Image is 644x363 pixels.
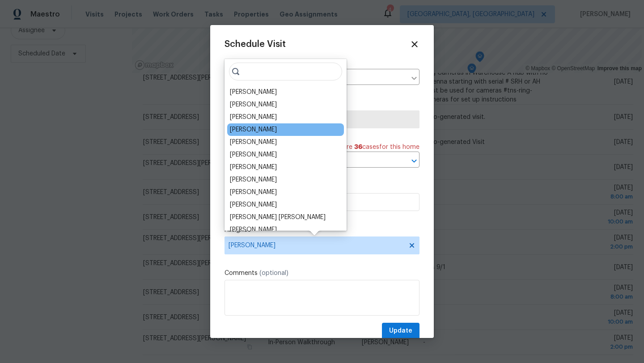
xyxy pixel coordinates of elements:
[225,40,286,49] span: Schedule Visit
[229,242,404,249] span: [PERSON_NAME]
[230,138,277,147] div: [PERSON_NAME]
[259,270,288,276] span: (optional)
[354,144,362,150] span: 36
[408,155,420,167] button: Open
[230,163,277,172] div: [PERSON_NAME]
[230,175,277,184] div: [PERSON_NAME]
[225,269,419,278] label: Comments
[230,125,277,134] div: [PERSON_NAME]
[230,213,326,222] div: [PERSON_NAME] [PERSON_NAME]
[410,39,419,49] span: Close
[389,325,412,337] span: Update
[326,143,419,152] span: There are case s for this home
[382,323,419,339] button: Update
[230,150,277,159] div: [PERSON_NAME]
[230,225,277,234] div: [PERSON_NAME]
[230,88,277,97] div: [PERSON_NAME]
[230,100,277,109] div: [PERSON_NAME]
[230,188,277,197] div: [PERSON_NAME]
[230,113,277,122] div: [PERSON_NAME]
[230,200,277,209] div: [PERSON_NAME]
